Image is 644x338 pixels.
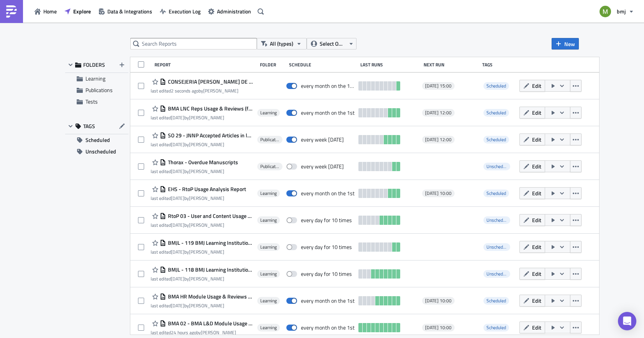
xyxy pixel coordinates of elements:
[171,248,184,256] time: 2025-08-19T09:04:19Z
[171,141,184,148] time: 2025-09-24T13:41:23Z
[599,5,612,18] img: Avatar
[486,136,506,143] span: Scheduled
[519,268,545,280] button: Edit
[532,82,541,90] span: Edit
[486,163,511,170] span: Unscheduled
[289,62,356,68] div: Schedule
[519,160,545,172] button: Edit
[166,78,253,85] span: CONSEJERIA DE SANIDAD DE MADRID
[151,142,253,147] div: last edited by [PERSON_NAME]
[107,7,152,15] span: Data & Integrations
[301,217,352,224] div: every day for 10 times
[95,5,156,17] button: Data & Integrations
[519,107,545,119] button: Edit
[169,7,200,15] span: Execution Log
[425,137,452,143] span: [DATE] 12:00
[320,40,345,48] span: Select Owner
[483,190,509,197] span: Scheduled
[486,216,511,224] span: Unscheduled
[532,162,541,170] span: Edit
[424,62,478,68] div: Next Run
[171,302,184,309] time: 2025-10-01T10:52:09Z
[166,213,253,219] span: RtoP 03 - User and Content Usage Dashboard
[171,221,184,229] time: 2025-09-22T07:52:05Z
[425,83,452,89] span: [DATE] 15:00
[519,80,545,92] button: Edit
[532,323,541,331] span: Edit
[483,216,510,224] span: Unscheduled
[166,105,253,112] span: BMA LNC Reps Usage & Reviews (for publication) - Monthly
[166,186,246,193] span: EHS - RtoP Usage Analysis Report
[260,298,277,304] span: Learning
[171,275,184,282] time: 2025-09-24T13:57:41Z
[307,38,356,49] button: Select Owner
[171,87,199,94] time: 2025-10-02T10:59:57Z
[166,132,253,139] span: SO 29 - JNNP Accepted Articles in last 7 days for Podcast Editor
[85,86,113,94] span: Publications
[483,297,509,305] span: Scheduled
[519,134,545,145] button: Edit
[260,163,280,170] span: Publications
[260,137,280,143] span: Publications
[166,159,238,166] span: Thorax - Overdue Manuscripts
[217,7,251,15] span: Administration
[166,320,253,327] span: BMA 02 - BMA L&D Module Usage & Reviews
[171,114,184,121] time: 2025-10-01T10:54:57Z
[130,38,257,49] input: Search Reports
[260,244,277,250] span: Learning
[85,146,116,157] span: Unscheduled
[31,5,61,17] a: Home
[151,88,253,94] div: last edited by [PERSON_NAME]
[65,134,128,146] button: Scheduled
[85,134,110,146] span: Scheduled
[483,243,510,251] span: Unscheduled
[483,324,509,331] span: Scheduled
[43,7,57,15] span: Home
[532,216,541,224] span: Edit
[151,330,253,335] div: last edited by [PERSON_NAME]
[166,239,253,246] span: BMJL - 119 BMJ Learning Institutional Usage - User Details
[301,324,355,331] div: every month on the 1st
[156,5,204,17] button: Execution Log
[151,222,253,228] div: last edited by [PERSON_NAME]
[617,7,626,15] span: bmj
[564,40,575,48] span: New
[301,270,352,277] div: every day for 10 times
[519,241,545,253] button: Edit
[483,270,510,278] span: Unscheduled
[532,297,541,305] span: Edit
[301,244,352,251] div: every day for 10 times
[519,214,545,226] button: Edit
[532,270,541,278] span: Edit
[151,195,246,201] div: last edited by [PERSON_NAME]
[166,266,253,273] span: BMJL - 118 BMJ Learning Institutional Usage
[204,5,255,17] button: Administration
[486,190,506,197] span: Scheduled
[151,276,253,282] div: last edited by [PERSON_NAME]
[360,62,419,68] div: Last Runs
[151,115,253,120] div: last edited by [PERSON_NAME]
[486,109,506,116] span: Scheduled
[260,325,277,331] span: Learning
[154,62,256,68] div: Report
[5,5,18,18] img: PushMetrics
[519,187,545,199] button: Edit
[61,5,95,17] button: Explore
[171,329,196,336] time: 2025-10-01T11:07:51Z
[482,62,516,68] div: Tags
[171,195,184,202] time: 2025-09-15T12:46:04Z
[83,123,95,130] span: TAGS
[425,110,452,116] span: [DATE] 12:00
[486,270,511,277] span: Unscheduled
[483,136,509,143] span: Scheduled
[301,163,344,170] div: every week on Monday
[301,190,355,197] div: every month on the 1st
[301,109,355,116] div: every month on the 1st
[260,110,277,116] span: Learning
[171,168,184,175] time: 2025-09-15T12:49:19Z
[166,293,253,300] span: BMA HR Module Usage & Reviews (for publication)
[260,62,285,68] div: Folder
